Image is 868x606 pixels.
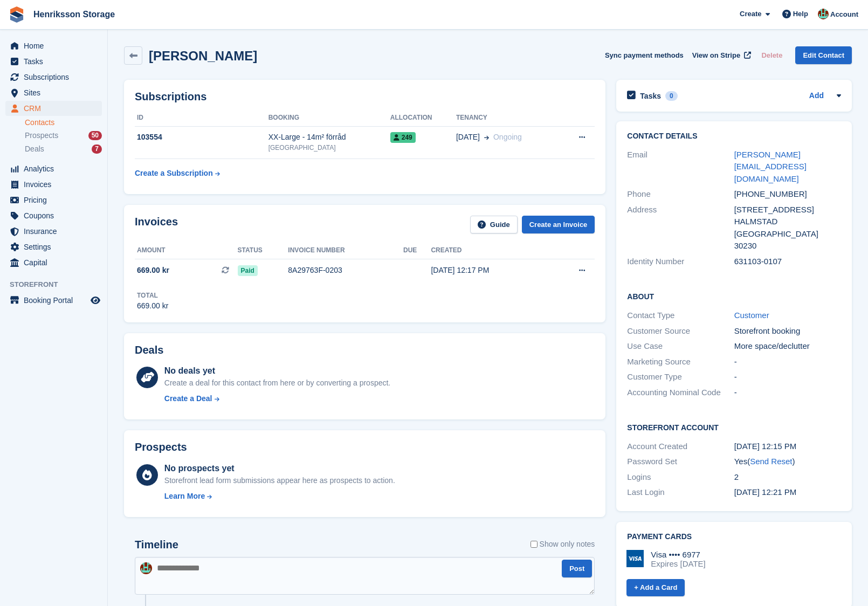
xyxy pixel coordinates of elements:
div: Account Created [627,440,734,453]
h2: About [627,291,841,301]
a: Learn More [164,491,395,502]
a: Create an Invoice [522,216,595,233]
span: Storefront [10,279,107,290]
a: menu [5,85,102,100]
a: Customer [734,311,769,320]
div: - [734,356,841,368]
div: [DATE] 12:15 PM [734,440,841,453]
a: menu [5,239,102,254]
div: [GEOGRAPHIC_DATA] [734,228,841,240]
h2: Prospects [135,441,187,453]
a: menu [5,161,102,176]
a: Send Reset [750,457,792,466]
div: 2 [734,471,841,484]
div: Customer Source [627,325,734,338]
div: No deals yet [164,364,390,377]
span: Paid [238,265,258,276]
div: Last Login [627,486,734,499]
div: 50 [88,131,102,140]
span: Prospects [25,130,58,141]
th: ID [135,109,268,127]
a: menu [5,208,102,223]
label: Show only notes [531,539,595,550]
span: View on Stripe [692,50,740,61]
img: Visa Logo [626,550,644,567]
div: Visa •••• 6977 [651,550,705,560]
img: stora-icon-8386f47178a22dfd0bd8f6a31ec36ba5ce8667c1dd55bd0f319d3a0aa187defe.svg [9,6,25,23]
a: [PERSON_NAME][EMAIL_ADDRESS][DOMAIN_NAME] [734,150,807,183]
a: menu [5,255,102,270]
a: + Add a Card [626,579,685,597]
div: Yes [734,456,841,468]
h2: Deals [135,344,163,356]
div: Marketing Source [627,356,734,368]
span: [DATE] [456,132,480,143]
a: Create a Subscription [135,163,220,183]
span: Insurance [24,224,88,239]
span: Help [793,9,808,19]
img: Isak Martinelle [818,9,829,19]
div: Contact Type [627,309,734,322]
button: Delete [757,46,787,64]
a: menu [5,38,102,53]
a: menu [5,70,102,85]
span: 669.00 kr [137,265,169,276]
div: Identity Number [627,256,734,268]
h2: Invoices [135,216,178,233]
span: Settings [24,239,88,254]
div: Phone [627,188,734,201]
div: Create a Subscription [135,168,213,179]
th: Amount [135,242,238,259]
h2: Storefront Account [627,422,841,432]
span: Capital [24,255,88,270]
div: More space/declutter [734,340,841,353]
div: - [734,387,841,399]
div: Logins [627,471,734,484]
th: Tenancy [456,109,560,127]
th: Created [431,242,549,259]
a: Add [809,90,824,102]
div: 8A29763F-0203 [288,265,403,276]
div: Address [627,204,734,252]
div: HALMSTAD [734,216,841,228]
div: No prospects yet [164,462,395,475]
a: Preview store [89,294,102,307]
a: Create a Deal [164,393,390,404]
h2: Contact Details [627,132,841,141]
span: Subscriptions [24,70,88,85]
th: Status [238,242,288,259]
button: Sync payment methods [605,46,684,64]
span: Invoices [24,177,88,192]
span: Booking Portal [24,293,88,308]
a: menu [5,192,102,208]
a: menu [5,101,102,116]
span: Deals [25,144,44,154]
div: Expires [DATE] [651,559,705,569]
div: XX-Large - 14m² förråd [268,132,390,143]
div: Create a deal for this contact from here or by converting a prospect. [164,377,390,389]
a: menu [5,293,102,308]
h2: Payment cards [627,533,841,541]
input: Show only notes [531,539,538,550]
th: Invoice number [288,242,403,259]
div: Storefront lead form submissions appear here as prospects to action. [164,475,395,486]
span: Home [24,38,88,53]
div: Total [137,291,168,300]
a: Prospects 50 [25,130,102,141]
div: Storefront booking [734,325,841,338]
div: 0 [665,91,678,101]
span: Coupons [24,208,88,223]
div: [DATE] 12:17 PM [431,265,549,276]
span: Sites [24,85,88,100]
a: menu [5,177,102,192]
a: View on Stripe [688,46,753,64]
time: 2025-08-26 10:21:08 UTC [734,487,797,497]
span: Pricing [24,192,88,208]
h2: Tasks [640,91,661,101]
div: 30230 [734,240,841,252]
div: Accounting Nominal Code [627,387,734,399]
div: Password Set [627,456,734,468]
a: Guide [470,216,518,233]
a: Henriksson Storage [29,5,119,23]
h2: Timeline [135,539,178,551]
